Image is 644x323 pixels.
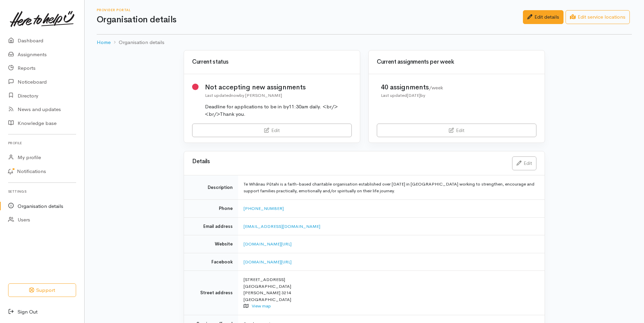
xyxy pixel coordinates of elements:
[97,8,523,12] h6: Provider Portal
[97,15,523,25] h1: Organisation details
[184,253,238,271] td: Facebook
[111,39,164,46] li: Organisation details
[184,200,238,218] td: Phone
[192,124,352,137] a: Edit
[244,259,292,265] a: [DOMAIN_NAME][URL]
[377,59,536,65] h3: Current assignments per week
[184,217,238,235] td: Email address
[8,187,76,196] h6: Settings
[523,10,563,24] a: Edit details
[184,175,238,200] td: Description
[252,303,271,309] a: View map
[205,92,352,99] div: Last updated by [PERSON_NAME]
[97,39,111,46] a: Home
[192,158,504,165] h3: Details
[429,85,443,91] span: /week
[97,35,632,50] nav: breadcrumb
[8,283,76,297] button: Support
[205,103,352,118] div: Deadline for applications to be in by11:30am daily. <br/><br/>Thank you.
[205,82,352,92] div: Not accepting new assignments
[8,138,76,148] h6: Profile
[184,271,238,315] td: Street address
[381,82,443,92] div: 40 assignments
[231,92,239,98] time: now
[244,223,320,229] a: [EMAIL_ADDRESS][DOMAIN_NAME]
[407,92,420,98] time: [DATE]
[377,124,536,137] a: Edit
[512,156,536,170] a: Edit
[184,235,238,253] td: Website
[238,271,545,315] td: [STREET_ADDRESS] [GEOGRAPHIC_DATA] [PERSON_NAME] 3214 [GEOGRAPHIC_DATA]
[566,10,630,24] a: Edit service locations
[381,92,443,99] div: Last updated by
[192,59,352,65] h3: Current status
[244,206,284,211] a: [PHONE_NUMBER]
[238,175,545,200] td: Te Whānau Pūtahi is a faith-based charitable organisation established over [DATE] in [GEOGRAPHIC_...
[244,241,292,247] a: [DOMAIN_NAME][URL]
